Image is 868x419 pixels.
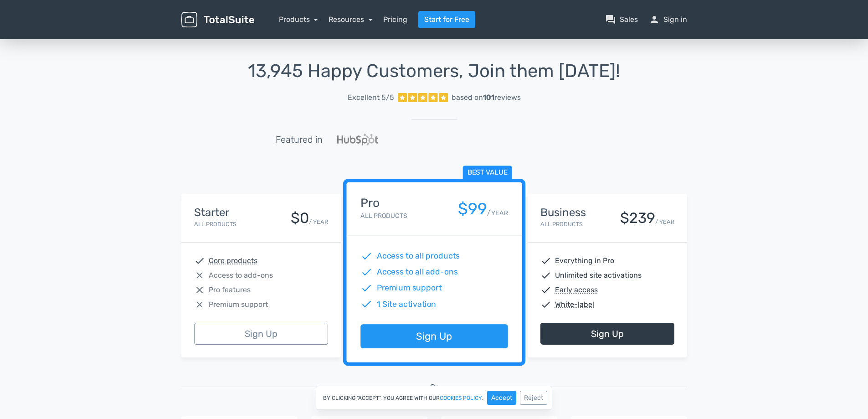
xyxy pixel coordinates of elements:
[418,11,475,28] a: Start for Free
[487,208,508,218] small: / YEAR
[360,282,372,294] span: check
[360,266,372,278] span: check
[555,270,642,281] span: Unlimited site activations
[194,323,328,345] a: Sign Up
[383,14,407,25] a: Pricing
[309,217,328,226] small: / YEAR
[329,15,372,24] a: Resources
[348,92,394,103] span: Excellent 5/5
[291,210,309,226] div: $0
[337,134,378,145] img: Hubspot
[540,221,583,228] small: All Products
[620,210,655,226] div: $239
[360,212,407,220] small: All Products
[181,61,687,81] h1: 13,945 Happy Customers, Join them [DATE]!
[209,255,257,266] abbr: Core products
[649,14,660,25] span: person
[462,166,512,180] span: Best value
[360,197,407,210] h4: Pro
[209,299,268,310] span: Premium support
[540,299,551,310] span: check
[316,386,552,410] div: By clicking "Accept", you agree with our .
[181,88,687,107] a: Excellent 5/5 based on101reviews
[194,299,205,310] span: close
[194,270,205,281] span: close
[540,285,551,295] span: check
[376,282,442,294] span: Premium support
[376,298,436,310] span: 1 Site activation
[487,391,516,405] button: Accept
[540,207,586,218] h4: Business
[605,14,616,25] span: question_answer
[540,323,674,345] a: Sign Up
[279,15,318,24] a: Products
[555,255,614,266] span: Everything in Pro
[360,325,508,349] a: Sign Up
[194,221,236,228] small: All Products
[181,12,254,28] img: TotalSuite for WordPress
[360,250,372,262] span: check
[457,200,487,218] div: $99
[194,207,236,218] h4: Starter
[540,270,551,281] span: check
[483,93,494,102] strong: 101
[540,255,551,266] span: check
[209,270,273,281] span: Access to add-ons
[452,92,521,103] div: based on reviews
[194,285,205,295] span: close
[440,395,482,401] a: cookies policy
[649,14,687,25] a: personSign in
[555,285,598,295] abbr: Early access
[360,298,372,310] span: check
[276,134,323,145] h5: Featured in
[209,285,251,295] span: Pro features
[194,255,205,266] span: check
[520,391,547,405] button: Reject
[376,250,460,262] span: Access to all products
[655,217,674,226] small: / YEAR
[376,266,457,278] span: Access to all add-ons
[555,299,594,310] abbr: White-label
[430,382,438,393] span: Or
[605,14,638,25] a: question_answerSales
